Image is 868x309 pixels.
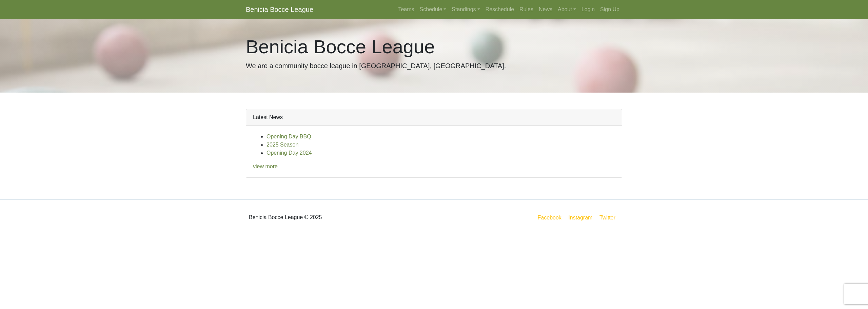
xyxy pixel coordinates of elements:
[536,3,555,16] a: News
[517,3,536,16] a: Rules
[246,109,622,126] div: Latest News
[417,3,449,16] a: Schedule
[246,61,622,71] p: We are a community bocce league in [GEOGRAPHIC_DATA], [GEOGRAPHIC_DATA].
[267,134,311,139] a: Opening Day BBQ
[555,3,579,16] a: About
[395,3,417,16] a: Teams
[536,213,563,222] a: Facebook
[241,205,434,230] div: Benicia Bocce League © 2025
[449,3,482,16] a: Standings
[598,213,621,222] a: Twitter
[579,3,597,16] a: Login
[597,3,622,16] a: Sign Up
[483,3,517,16] a: Reschedule
[567,213,594,222] a: Instagram
[267,142,298,148] a: 2025 Season
[267,150,312,156] a: Opening Day 2024
[246,3,313,16] a: Benicia Bocce League
[246,35,622,58] h1: Benicia Bocce League
[253,163,278,169] a: view more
